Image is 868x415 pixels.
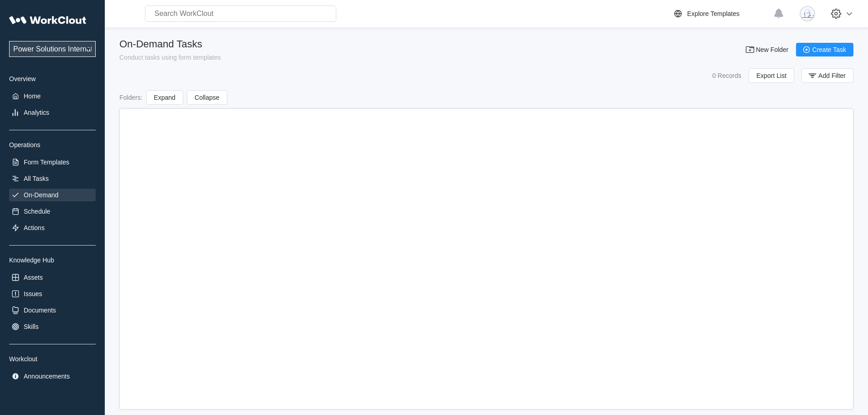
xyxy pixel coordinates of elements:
[9,141,96,149] div: Operations
[24,373,70,380] div: Announcements
[800,6,815,21] img: clout-09.png
[9,75,96,82] div: Overview
[9,287,96,300] a: Issues
[9,304,96,317] a: Documents
[119,54,221,61] div: Conduct tasks using form templates
[756,72,786,79] span: Export List
[146,90,183,105] button: Expand
[756,46,789,53] span: New Folder
[119,38,221,50] div: On-Demand Tasks
[818,72,846,79] span: Add Filter
[24,290,42,297] div: Issues
[9,256,96,264] div: Knowledge Hub
[796,43,853,56] button: Create Task
[9,156,96,169] a: Form Templates
[9,271,96,284] a: Assets
[712,72,741,79] div: 0 Records
[9,106,96,119] a: Analytics
[24,175,49,182] div: All Tasks
[145,5,336,22] input: Search WorkClout
[24,191,58,199] div: On-Demand
[24,159,69,166] div: Form Templates
[24,274,43,281] div: Assets
[9,205,96,218] a: Schedule
[195,94,219,101] span: Collapse
[24,323,39,330] div: Skills
[24,307,56,314] div: Documents
[154,94,175,101] span: Expand
[9,320,96,333] a: Skills
[687,10,740,17] div: Explore Templates
[24,92,41,100] div: Home
[673,8,769,19] a: Explore Templates
[9,221,96,234] a: Actions
[812,46,846,53] span: Create Task
[9,189,96,201] a: On-Demand
[24,224,45,231] div: Actions
[740,43,796,56] button: New Folder
[119,94,143,101] div: Folders :
[24,208,50,215] div: Schedule
[9,370,96,383] a: Announcements
[9,355,96,363] div: Workclout
[749,68,794,83] button: Export List
[9,90,96,102] a: Home
[24,109,49,116] div: Analytics
[801,68,853,83] button: Add Filter
[9,172,96,185] a: All Tasks
[187,90,227,105] button: Collapse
